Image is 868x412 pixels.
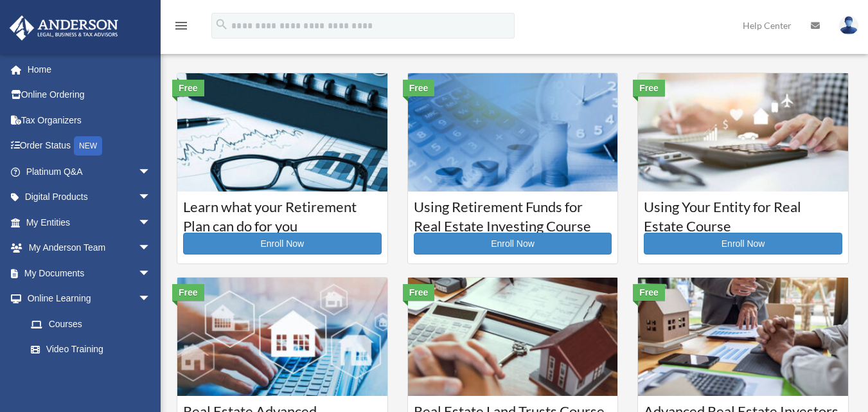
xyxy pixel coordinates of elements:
[138,235,164,262] span: arrow_drop_down
[633,80,665,96] div: Free
[138,184,164,211] span: arrow_drop_down
[9,210,170,235] a: My Entitiesarrow_drop_down
[9,159,170,184] a: Platinum Q&Aarrow_drop_down
[414,197,612,229] h3: Using Retirement Funds for Real Estate Investing Course
[18,311,164,337] a: Courses
[138,286,164,312] span: arrow_drop_down
[9,286,170,312] a: Online Learningarrow_drop_down
[9,107,170,133] a: Tax Organizers
[74,136,102,156] div: NEW
[173,18,189,33] i: menu
[644,197,842,229] h3: Using Your Entity for Real Estate Course
[414,233,612,255] a: Enroll Now
[9,184,170,210] a: Digital Productsarrow_drop_down
[215,17,229,31] i: search
[138,210,164,236] span: arrow_drop_down
[183,197,382,229] h3: Learn what your Retirement Plan can do for you
[403,284,435,301] div: Free
[18,362,170,388] a: Resources
[644,233,842,255] a: Enroll Now
[6,15,122,40] img: Anderson Advisors Platinum Portal
[183,233,382,255] a: Enroll Now
[633,284,665,301] div: Free
[9,133,170,159] a: Order StatusNEW
[9,57,170,82] a: Home
[173,22,189,33] a: menu
[9,82,170,108] a: Online Ordering
[172,80,204,96] div: Free
[172,284,204,301] div: Free
[839,16,858,35] img: User Pic
[138,260,164,287] span: arrow_drop_down
[403,80,435,96] div: Free
[9,260,170,286] a: My Documentsarrow_drop_down
[9,235,170,261] a: My Anderson Teamarrow_drop_down
[18,337,170,363] a: Video Training
[138,159,164,185] span: arrow_drop_down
